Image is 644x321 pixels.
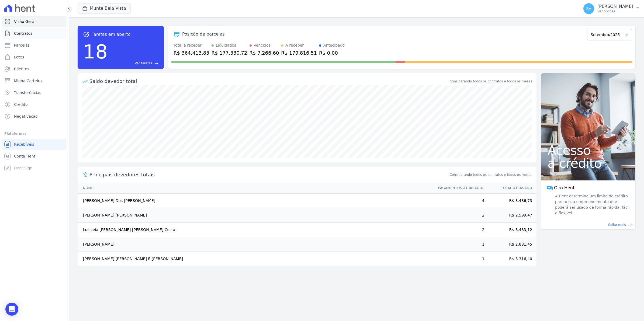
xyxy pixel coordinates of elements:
[2,40,67,51] a: Parcelas
[597,4,633,9] p: [PERSON_NAME]
[78,194,433,208] td: [PERSON_NAME] Dos [PERSON_NAME]
[597,9,633,13] p: Ver opções
[14,102,28,107] span: Crédito
[89,78,449,85] div: Saldo devedor total
[2,52,67,62] a: Lotes
[83,31,89,38] span: task_alt
[14,19,36,24] span: Visão Geral
[110,61,158,66] a: Ver tarefas east
[14,142,34,147] span: Recebíveis
[433,223,485,237] td: 2
[78,208,433,223] td: [PERSON_NAME] [PERSON_NAME]
[174,49,209,57] div: R$ 364.413,83
[92,31,131,38] span: Tarefas em aberto
[154,61,158,65] span: east
[14,78,42,83] span: Minha Carteira
[281,49,317,57] div: R$ 179.816,51
[579,1,644,16] button: SV [PERSON_NAME] Ver opções
[4,130,64,137] div: Plataformas
[135,61,152,66] span: Ver tarefas
[548,144,629,157] span: Acesso
[608,222,626,227] span: Saiba mais
[2,151,67,162] a: Conta Hent
[485,183,536,194] th: Total Atrasado
[485,237,536,252] td: R$ 2.881,45
[433,208,485,223] td: 2
[433,183,485,194] th: Pagamentos Atrasados
[2,99,67,110] a: Crédito
[14,66,29,72] span: Clientes
[319,49,345,57] div: R$ 0,00
[250,49,279,57] div: R$ 7.266,60
[554,185,574,191] span: Giro Hent
[450,172,532,177] span: Considerando todos os contratos e todos os meses
[433,252,485,266] td: 1
[2,64,67,74] a: Clientes
[14,43,30,48] span: Parcelas
[544,222,632,227] a: Saiba mais east
[89,171,449,178] span: Principais devedores totais
[2,139,67,150] a: Recebíveis
[2,87,67,98] a: Transferências
[83,38,108,66] div: 18
[433,194,485,208] td: 4
[174,43,209,48] div: Total a receber
[586,7,591,11] span: SV
[548,157,629,170] span: a crédito
[5,303,18,316] div: Open Intercom Messenger
[485,208,536,223] td: R$ 2.599,47
[212,49,247,57] div: R$ 177.330,72
[2,28,67,39] a: Contratos
[182,31,225,37] div: Posição de parcelas
[2,111,67,122] a: Negativação
[254,43,271,48] div: Vencidos
[485,194,536,208] td: R$ 3.486,73
[628,223,632,227] span: east
[485,223,536,237] td: R$ 3.483,12
[14,54,24,60] span: Lotes
[216,43,236,48] div: Liquidados
[485,252,536,266] td: R$ 3.316,40
[78,223,433,237] td: Luciceia [PERSON_NAME] [PERSON_NAME] Costa
[78,237,433,252] td: [PERSON_NAME]
[14,153,35,159] span: Conta Hent
[450,79,532,84] div: Considerando todos os contratos e todos os meses
[433,237,485,252] td: 1
[78,3,131,13] button: Munte Bela Vista
[78,183,433,194] th: Nome
[14,114,38,119] span: Negativação
[323,43,345,48] div: Antecipado
[2,75,67,86] a: Minha Carteira
[14,90,41,95] span: Transferências
[285,43,304,48] div: A receber
[78,252,433,266] td: [PERSON_NAME] [PERSON_NAME] E [PERSON_NAME]
[2,16,67,27] a: Visão Geral
[14,31,32,36] span: Contratos
[554,193,630,216] span: A Hent determina um limite de crédito para o seu empreendimento que poderá ser usado de forma ráp...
